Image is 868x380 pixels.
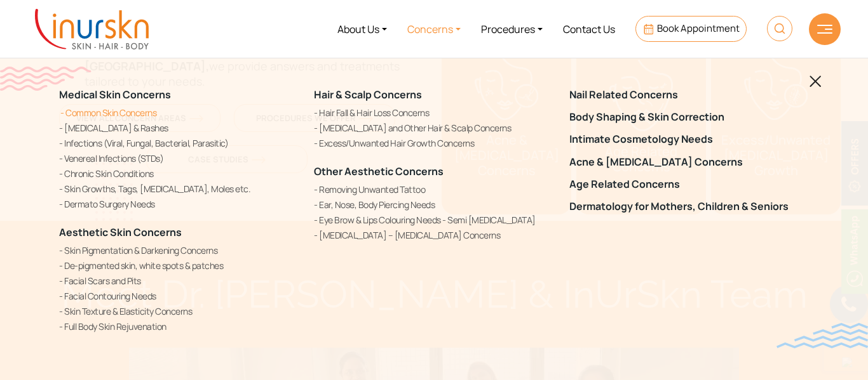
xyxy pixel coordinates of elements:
a: Common Skin Concerns [59,106,299,119]
a: [MEDICAL_DATA] and Other Hair & Scalp Concerns [314,121,553,134]
a: Intimate Cosmetology Needs [569,133,809,145]
a: Chronic Skin Conditions [59,167,299,180]
a: Acne & [MEDICAL_DATA] Concerns [569,156,809,168]
a: Medical Skin Concerns [59,88,171,102]
a: Aesthetic Skin Concerns [59,225,182,239]
a: Skin Pigmentation & Darkening Concerns [59,244,299,257]
img: blackclosed [810,75,822,88]
a: Skin Texture & Elasticity Concerns [59,305,299,318]
a: Hair & Scalp Concerns [314,88,422,102]
a: Eye Brow & Lips Colouring Needs - Semi [MEDICAL_DATA] [314,213,553,226]
a: Facial Scars and Pits [59,274,299,287]
a: Removing Unwanted Tattoo [314,183,553,196]
a: Other Aesthetic Concerns [314,164,444,178]
a: Dermato Surgery Needs [59,197,299,211]
img: hamLine.svg [817,25,832,34]
a: [MEDICAL_DATA] – [MEDICAL_DATA] Concerns [314,228,553,242]
span: Book Appointment [657,22,740,35]
a: [MEDICAL_DATA] & Rashes [59,121,299,134]
img: bluewave [776,323,868,348]
a: Book Appointment [635,16,747,42]
a: Venereal Infections (STDs) [59,152,299,165]
a: Concerns [397,5,471,53]
a: Age Related Concerns [569,178,809,190]
a: Body Shaping & Skin Correction [569,111,809,123]
a: Dermatology for Mothers, Children & Seniors [569,200,809,213]
a: De-pigmented skin, white spots & patches [59,259,299,272]
a: Infections (Viral, Fungal, Bacterial, Parasitic) [59,136,299,150]
a: About Us [327,5,397,53]
a: Ear, Nose, Body Piercing Needs [314,198,553,211]
a: Full Body Skin Rejuvenation [59,320,299,333]
a: Contact Us [553,5,625,53]
a: Skin Growths, Tags, [MEDICAL_DATA], Moles etc. [59,182,299,195]
a: Excess/Unwanted Hair Growth Concerns [314,136,553,150]
a: Hair Fall & Hair Loss Concerns [314,106,553,119]
img: HeaderSearch [767,16,792,41]
img: inurskn-logo [35,9,149,49]
a: Procedures [471,5,553,53]
a: Facial Contouring Needs [59,289,299,303]
a: Nail Related Concerns [569,89,809,101]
